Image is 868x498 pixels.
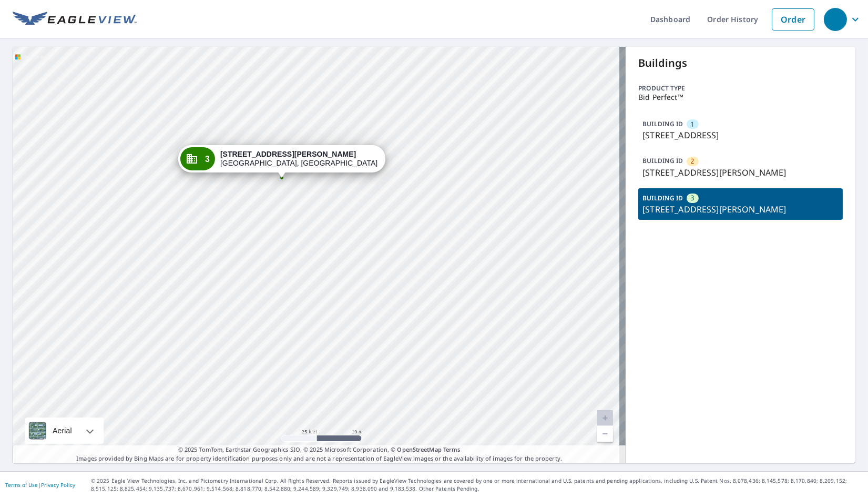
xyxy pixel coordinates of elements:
[642,203,839,216] p: [STREET_ADDRESS][PERSON_NAME]
[638,93,843,101] p: Bid Perfect™
[642,156,683,165] p: BUILDING ID
[597,426,613,442] a: Current Level 20, Zoom Out
[691,193,695,203] span: 3
[642,119,683,128] p: BUILDING ID
[638,55,843,71] p: Buildings
[205,155,210,163] span: 3
[220,150,356,158] strong: [STREET_ADDRESS][PERSON_NAME]
[397,445,441,453] a: OpenStreetMap
[443,445,461,453] a: Terms
[597,410,613,426] a: Current Level 20, Zoom In Disabled
[13,445,626,463] p: Images provided by Bing Maps are for property identification purposes only and are not a represen...
[178,145,385,178] div: Dropped pin, building 3, Commercial property, 100 Hallissey Dr Roseville, CA 95678
[5,482,75,488] p: |
[642,129,839,141] p: [STREET_ADDRESS]
[91,477,863,493] p: © 2025 Eagle View Technologies, Inc. and Pictometry International Corp. All Rights Reserved. Repo...
[642,166,839,179] p: [STREET_ADDRESS][PERSON_NAME]
[13,12,137,27] img: EV Logo
[49,418,75,444] div: Aerial
[642,194,683,202] p: BUILDING ID
[5,481,38,489] a: Terms of Use
[691,156,695,166] span: 2
[41,481,75,489] a: Privacy Policy
[178,445,461,454] span: © 2025 TomTom, Earthstar Geographics SIO, © 2025 Microsoft Corporation, ©
[220,150,378,168] div: [GEOGRAPHIC_DATA], [GEOGRAPHIC_DATA] 95678
[691,119,695,129] span: 1
[25,418,104,444] div: Aerial
[638,84,843,93] p: Product type
[772,8,814,31] a: Order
